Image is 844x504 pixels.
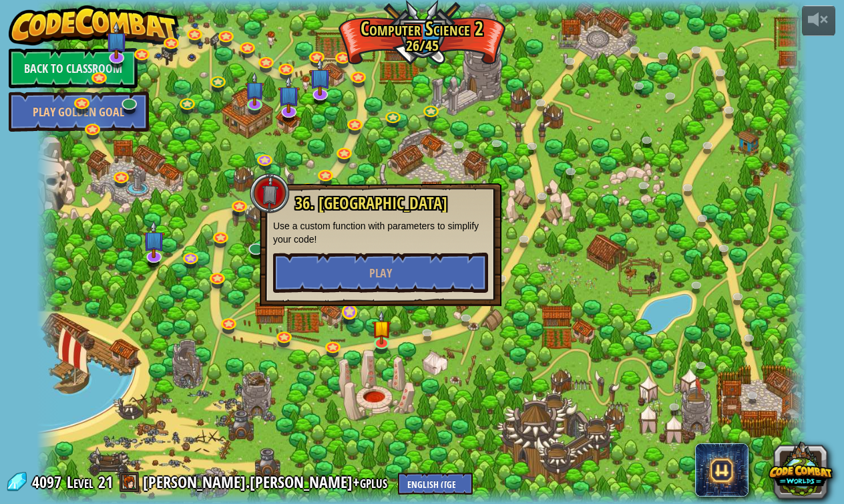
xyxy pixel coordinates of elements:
[143,221,164,259] img: level-banner-unstarted-subscriber.png
[67,471,93,493] span: Level
[143,471,391,493] a: [PERSON_NAME].[PERSON_NAME]+gplus
[9,48,138,88] a: Back to Classroom
[273,219,488,246] p: Use a custom function with parameters to simplify your code!
[369,265,392,281] span: Play
[32,471,65,493] span: 4097
[106,22,128,59] img: level-banner-unstarted-subscriber.png
[278,76,299,114] img: level-banner-unstarted-subscriber.png
[295,192,447,215] span: 36. [GEOGRAPHIC_DATA]
[9,92,149,132] a: Play Golden Goal
[9,5,180,45] img: CodeCombat - Learn how to code by playing a game
[309,58,331,96] img: level-banner-unstarted-subscriber.png
[98,471,113,493] span: 21
[372,311,391,345] img: level-banner-started.png
[802,5,835,37] button: Adjust volume
[273,253,488,293] button: Play
[245,72,264,106] img: level-banner-unstarted-subscriber.png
